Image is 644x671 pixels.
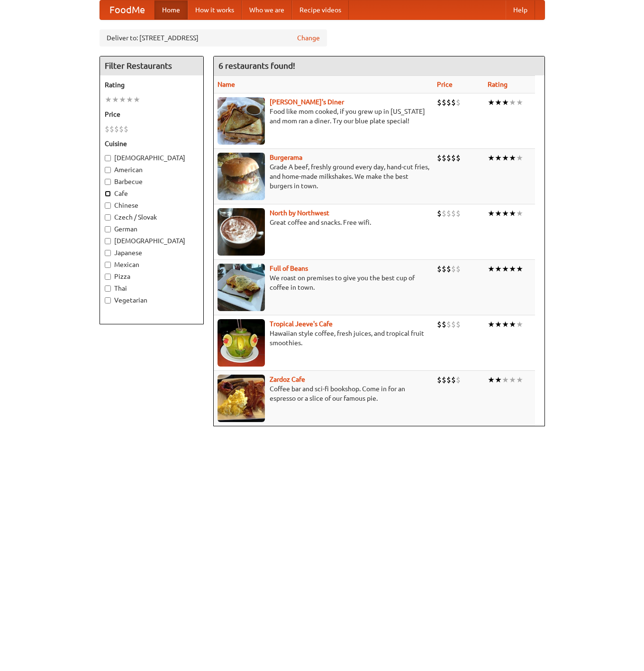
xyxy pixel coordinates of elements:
[105,155,111,161] input: [DEMOGRAPHIC_DATA]
[442,208,446,219] li: $
[105,238,111,244] input: [DEMOGRAPHIC_DATA]
[442,97,446,108] li: $
[451,264,456,274] li: $
[105,248,199,257] label: Japanese
[495,153,502,163] li: ★
[437,208,442,219] li: $
[218,97,265,145] img: sallys.jpg
[105,295,199,305] label: Vegetarian
[105,226,111,232] input: German
[105,80,199,90] h5: Rating
[105,212,199,222] label: Czech / Slovak
[451,97,456,108] li: $
[442,375,446,385] li: $
[105,297,111,303] input: Vegetarian
[218,319,265,367] img: jeeves.jpg
[446,153,451,163] li: $
[218,162,429,191] p: Grade A beef, freshly ground every day, hand-cut fries, and home-made milkshakes. We make the bes...
[488,153,495,163] li: ★
[451,319,456,330] li: $
[509,375,516,385] li: ★
[270,376,305,383] a: Zardoz Cafe
[456,319,461,330] li: $
[105,236,199,246] label: [DEMOGRAPHIC_DATA]
[105,224,199,234] label: German
[270,154,302,161] a: Burgerama
[218,61,295,70] ng-pluralize: 6 restaurants found!
[154,0,188,19] a: Home
[516,153,523,163] li: ★
[105,94,112,105] li: ★
[437,97,442,108] li: $
[218,218,429,227] p: Great coffee and snacks. Free wifi.
[495,97,502,108] li: ★
[218,81,235,88] a: Name
[509,153,516,163] li: ★
[446,319,451,330] li: $
[502,208,509,219] li: ★
[218,107,429,126] p: Food like mom cooked, if you grew up in [US_STATE] and mom ran a diner. Try our blue plate special!
[516,97,523,108] li: ★
[509,208,516,219] li: ★
[488,264,495,274] li: ★
[502,375,509,385] li: ★
[105,272,199,281] label: Pizza
[446,97,451,108] li: $
[451,208,456,219] li: $
[105,191,111,197] input: Cafe
[270,265,308,272] a: Full of Beans
[488,375,495,385] li: ★
[495,319,502,330] li: ★
[456,264,461,274] li: $
[456,375,461,385] li: $
[218,273,429,292] p: We roast on premises to give you the best cup of coffee in town.
[446,208,451,219] li: $
[188,0,242,19] a: How it works
[105,260,199,269] label: Mexican
[516,375,523,385] li: ★
[105,124,109,134] li: $
[119,94,126,105] li: ★
[218,153,265,200] img: burgerama.jpg
[495,208,502,219] li: ★
[105,202,111,209] input: Chinese
[456,208,461,219] li: $
[451,153,456,163] li: $
[242,0,292,19] a: Who we are
[270,320,333,328] a: Tropical Jeeve's Cafe
[437,81,453,88] a: Price
[105,177,199,186] label: Barbecue
[446,264,451,274] li: $
[488,81,508,88] a: Rating
[100,56,203,75] h4: Filter Restaurants
[218,384,429,403] p: Coffee bar and sci-fi bookshop. Come in for an espresso or a slice of our famous pie.
[105,165,199,175] label: American
[456,153,461,163] li: $
[218,264,265,311] img: beans.jpg
[442,153,446,163] li: $
[112,94,119,105] li: ★
[502,319,509,330] li: ★
[126,94,133,105] li: ★
[456,97,461,108] li: $
[270,209,329,217] a: North by Northwest
[100,0,154,19] a: FoodMe
[100,29,327,46] div: Deliver to: [STREET_ADDRESS]
[105,274,111,280] input: Pizza
[124,124,128,134] li: $
[105,262,111,268] input: Mexican
[516,264,523,274] li: ★
[509,97,516,108] li: ★
[437,375,442,385] li: $
[506,0,535,19] a: Help
[218,329,429,348] p: Hawaiian style coffee, fresh juices, and tropical fruit smoothies.
[509,264,516,274] li: ★
[292,0,349,19] a: Recipe videos
[270,98,344,106] a: [PERSON_NAME]'s Diner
